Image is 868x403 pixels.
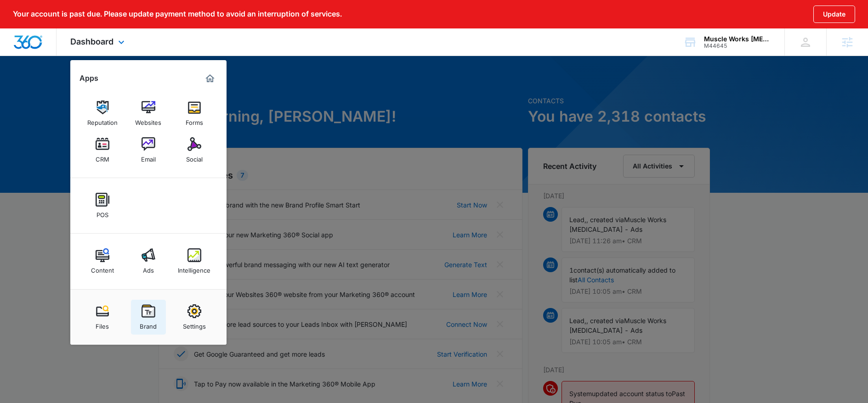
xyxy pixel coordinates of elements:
[178,262,210,274] div: Intelligence
[96,207,108,218] div: POS
[704,43,771,49] div: account id
[96,318,109,330] div: Files
[141,151,156,163] div: Email
[131,300,166,335] a: Brand
[85,188,120,223] a: POS
[131,96,166,131] a: Websites
[177,96,212,131] a: Forms
[85,96,120,131] a: Reputation
[91,262,114,274] div: Content
[177,244,212,279] a: Intelligence
[183,318,206,330] div: Settings
[79,74,98,83] h2: Apps
[143,262,154,274] div: Ads
[70,37,113,46] span: Dashboard
[131,133,166,168] a: Email
[186,151,203,163] div: Social
[85,244,120,279] a: Content
[203,71,217,86] a: Marketing 360® Dashboard
[140,318,157,330] div: Brand
[813,6,855,23] button: Update
[131,244,166,279] a: Ads
[135,114,161,126] div: Websites
[177,300,212,335] a: Settings
[87,114,118,126] div: Reputation
[85,300,120,335] a: Files
[186,114,203,126] div: Forms
[177,133,212,168] a: Social
[13,10,342,18] p: Your account is past due. Please update payment method to avoid an interruption of services.
[85,133,120,168] a: CRM
[96,151,109,163] div: CRM
[704,35,771,43] div: account name
[57,28,141,56] div: Dashboard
